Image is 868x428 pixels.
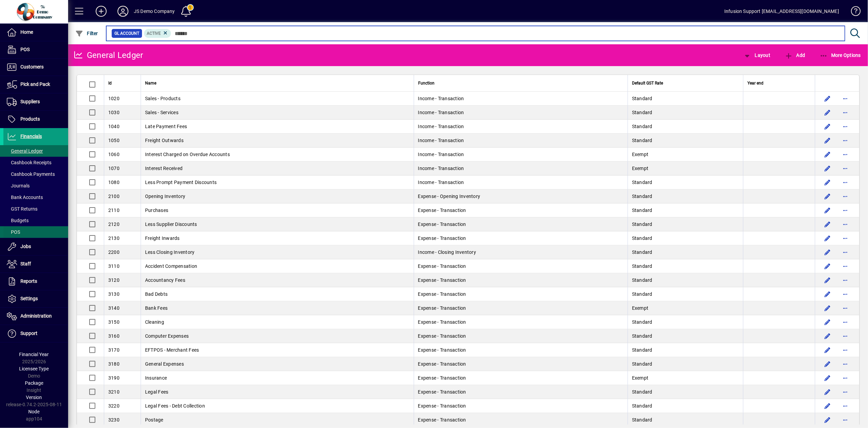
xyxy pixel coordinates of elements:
button: More options [840,386,851,397]
a: Administration [3,308,68,325]
span: Expense - Transaction [418,221,466,227]
span: Less Supplier Discounts [145,221,197,227]
mat-chip: Activation Status: Active [144,29,171,38]
a: Cashbook Receipts [3,157,68,168]
span: Standard [632,291,652,297]
span: Name [145,79,156,87]
a: POS [3,226,68,238]
span: Suppliers [20,99,40,104]
span: Postage [145,417,163,423]
button: More options [840,93,851,104]
span: Financial Year [19,352,49,357]
button: Edit [822,177,833,188]
span: 3180 [108,361,120,367]
span: Income - Transaction [418,138,464,143]
span: Support [20,331,37,336]
span: Licensee Type [19,366,49,371]
button: More options [840,345,851,355]
a: Customers [3,59,68,76]
button: More options [840,247,851,258]
span: Package [25,380,43,386]
button: More options [840,219,851,230]
span: Journals [7,183,30,188]
button: Edit [822,317,833,327]
span: Standard [632,110,652,115]
span: 1050 [108,138,120,143]
span: POS [20,47,30,52]
app-page-header-button: View chart layout [736,49,777,61]
a: Support [3,325,68,342]
button: More Options [818,49,863,61]
span: 2130 [108,235,120,241]
span: Function [418,79,435,87]
span: Income - Transaction [418,110,464,115]
span: Expense - Transaction [418,319,466,325]
button: More options [840,261,851,272]
span: Expense - Transaction [418,208,466,213]
span: Legal Fees - Debt Collection [145,403,205,409]
a: Settings [3,290,68,307]
span: Jobs [20,244,31,249]
span: Pick and Pack [20,81,50,87]
span: Standard [632,249,652,255]
div: General Ledger [73,50,143,61]
span: Standard [632,235,652,241]
button: Edit [822,149,833,160]
span: General Ledger [7,148,43,154]
span: Settings [20,296,38,301]
span: Home [20,29,33,35]
span: 3140 [108,305,120,311]
span: EFTPOS - Merchant Fees [145,347,199,353]
span: Standard [632,221,652,227]
span: Expense - Transaction [418,333,466,339]
a: Journals [3,180,68,192]
span: Standard [632,124,652,129]
a: Pick and Pack [3,76,68,93]
span: Reports [20,278,37,284]
span: 1040 [108,124,120,129]
span: 1070 [108,166,120,171]
a: Staff [3,256,68,273]
div: Infusion Support [EMAIL_ADDRESS][DOMAIN_NAME] [724,6,839,17]
a: Cashbook Payments [3,168,68,180]
span: Node [29,409,40,414]
span: Purchases [145,208,168,213]
button: More options [840,163,851,174]
button: Edit [822,93,833,104]
span: Expense - Transaction [418,417,466,423]
button: Edit [822,121,833,132]
span: Standard [632,263,652,269]
span: Bank Fees [145,305,168,311]
span: Budgets [7,218,29,223]
button: More options [840,233,851,244]
span: Exempt [632,166,649,171]
span: Staff [20,261,31,266]
span: Income - Transaction [418,124,464,129]
button: Edit [822,372,833,383]
span: Standard [632,277,652,283]
span: 3120 [108,277,120,283]
button: Edit [822,386,833,397]
span: Add [785,52,805,58]
button: More options [840,135,851,146]
span: Cashbook Payments [7,171,55,177]
a: Jobs [3,238,68,255]
span: 2100 [108,194,120,199]
span: 1030 [108,110,120,115]
span: Standard [632,180,652,185]
span: 1080 [108,180,120,185]
span: Year end [747,79,763,87]
span: Expense - Transaction [418,235,466,241]
span: Id [108,79,112,87]
button: More options [840,331,851,341]
span: Interest Received [145,166,183,171]
span: Version [26,395,42,400]
a: Home [3,24,68,41]
span: Standard [632,403,652,409]
span: 3190 [108,375,120,381]
span: Expense - Transaction [418,375,466,381]
a: Knowledge Base [846,1,859,24]
button: Edit [822,345,833,355]
span: More Options [820,52,861,58]
span: 2110 [108,208,120,213]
